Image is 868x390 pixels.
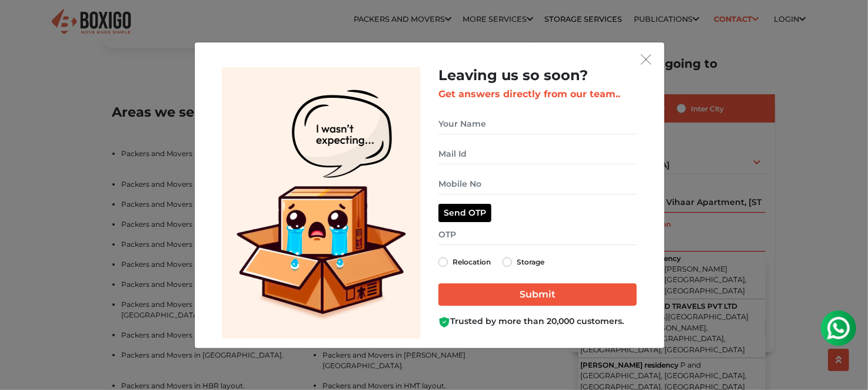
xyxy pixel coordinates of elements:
input: Mobile No [438,174,637,194]
img: Lead Welcome Image [222,67,421,339]
input: OTP [438,224,637,245]
img: Boxigo Customer Shield [438,316,450,328]
input: Your Name [438,114,637,134]
input: Submit [438,283,637,306]
h3: Get answers directly from our team.. [438,88,637,100]
div: Trusted by more than 20,000 customers. [438,315,637,328]
label: Relocation [453,255,491,269]
button: Send OTP [438,204,491,222]
img: whatsapp-icon.svg [12,12,35,35]
img: exit [641,54,651,65]
input: Mail Id [438,144,637,164]
h2: Leaving us so soon? [438,67,637,84]
label: Storage [517,255,544,269]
